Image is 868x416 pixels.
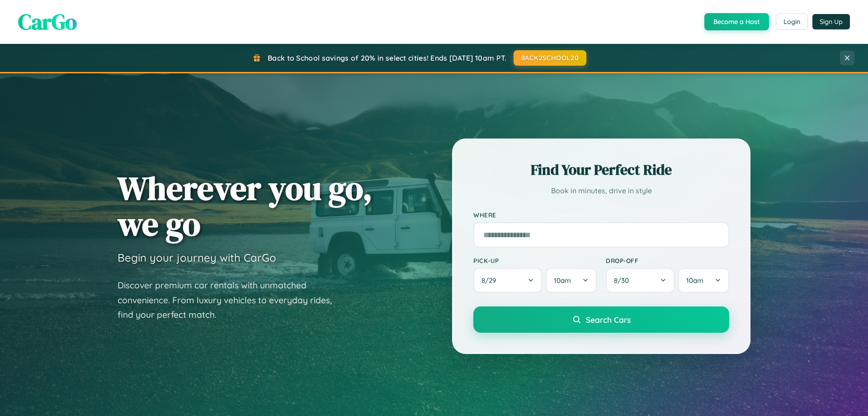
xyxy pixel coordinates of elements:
button: 8/29 [473,268,542,293]
span: 10am [686,276,703,285]
h1: Wherever you go, we go [118,170,373,242]
label: Drop-off [606,257,729,264]
button: 10am [678,268,729,293]
span: Search Cars [586,315,631,325]
label: Where [473,211,729,219]
h3: Begin your journey with CarGo [118,251,276,264]
p: Discover premium car rentals with unmatched convenience. From luxury vehicles to everyday rides, ... [118,278,344,322]
span: 8 / 29 [481,276,500,285]
button: Become a Host [704,13,769,30]
span: Back to School savings of 20% in select cities! Ends [DATE] 10am PT. [268,53,506,62]
label: Pick-up [473,257,597,264]
button: BACK2SCHOOL20 [514,50,586,66]
span: 8 / 30 [614,276,633,285]
p: Book in minutes, drive in style [473,184,729,197]
button: Sign Up [812,14,850,29]
span: CarGo [18,7,77,37]
button: Login [776,14,808,30]
h2: Find Your Perfect Ride [473,160,729,180]
span: 10am [554,276,571,285]
button: 8/30 [606,268,675,293]
button: Search Cars [473,306,729,333]
button: 10am [546,268,597,293]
